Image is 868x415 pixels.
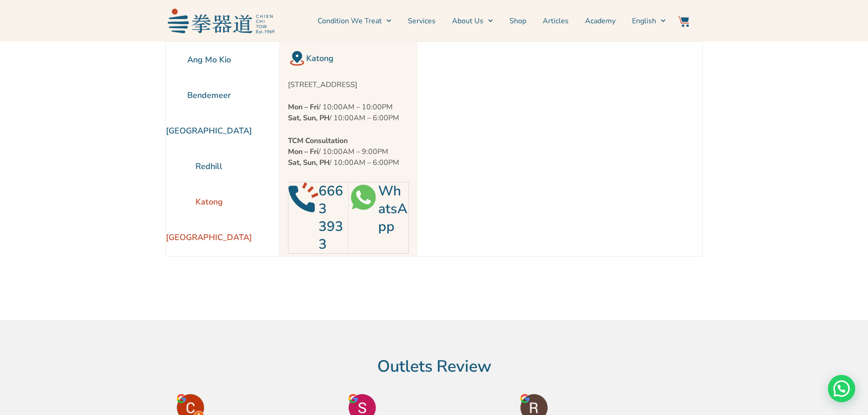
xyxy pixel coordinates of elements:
[288,136,348,157] strong: TCM Consultation Mon – Fri
[318,182,343,254] a: 6663 3933
[172,357,696,377] h2: Outlets Review
[288,158,329,168] strong: Sat, Sun, PH
[288,102,318,112] strong: Mon – Fri
[509,10,526,32] a: Shop
[543,10,569,32] a: Articles
[288,135,409,168] p: / 10:00AM – 9:00PM / 10:00AM – 6:00PM
[306,52,409,65] h2: Katong
[378,182,407,236] a: WhatsApp
[452,10,493,32] a: About Us
[828,375,855,402] div: Need help? WhatsApp contact
[288,113,329,123] strong: Sat, Sun, PH
[632,15,656,26] span: English
[418,42,676,256] iframe: madam partum by chien chi tow
[408,10,436,32] a: Services
[632,10,666,32] a: Switch to English
[318,10,391,32] a: Condition We Treat
[585,10,616,32] a: Academy
[279,10,666,32] nav: Menu
[288,79,409,90] p: [STREET_ADDRESS]
[678,16,689,27] img: Website Icon-03
[288,102,409,123] p: / 10:00AM – 10:00PM / 10:00AM – 6:00PM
